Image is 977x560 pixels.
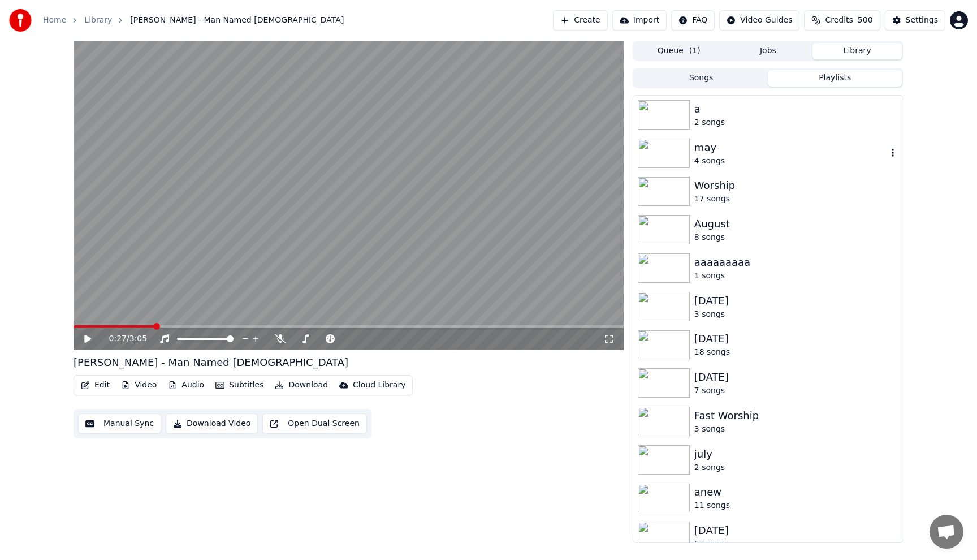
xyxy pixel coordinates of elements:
div: [PERSON_NAME] - Man Named [DEMOGRAPHIC_DATA] [74,355,348,371]
div: [DATE] [694,331,898,347]
div: August [694,216,898,232]
div: aaaaaaaaa [694,255,898,270]
div: july [694,446,898,462]
button: Edit [76,377,114,393]
div: 3 songs [694,309,898,320]
button: Credits500 [804,10,880,31]
a: Home [43,15,66,26]
span: Credits [825,15,853,26]
button: Library [812,43,902,59]
button: Download [270,377,332,393]
span: 0:27 [109,333,127,344]
div: 5 songs [694,539,898,550]
div: a [694,101,898,117]
button: FAQ [671,10,715,31]
button: Playlists [768,70,902,87]
button: Audio [163,377,209,393]
div: 3 songs [694,424,898,435]
nav: breadcrumb [43,15,344,26]
div: 17 songs [694,193,898,205]
div: / [109,333,136,344]
button: Settings [885,10,945,31]
div: 7 songs [694,385,898,397]
button: Subtitles [211,377,268,393]
span: 500 [858,15,873,26]
a: Library [84,15,112,26]
div: Fast Worship [694,408,898,424]
span: [PERSON_NAME] - Man Named [DEMOGRAPHIC_DATA] [130,15,344,26]
button: Video [116,377,161,393]
div: 4 songs [694,156,887,167]
div: [DATE] [694,369,898,385]
div: anew [694,484,898,500]
div: 2 songs [694,462,898,473]
img: youka [9,9,32,32]
div: 2 songs [694,117,898,128]
button: Video Guides [719,10,799,31]
div: 1 songs [694,270,898,282]
button: Import [612,10,667,31]
button: Download Video [166,413,258,434]
button: Open Dual Screen [262,413,367,434]
button: Manual Sync [78,413,161,434]
div: may [694,140,887,156]
div: Open chat [930,515,963,549]
div: Cloud Library [353,380,405,391]
div: 18 songs [694,347,898,358]
button: Queue [634,43,724,59]
div: 11 songs [694,500,898,511]
button: Songs [634,70,768,87]
span: ( 1 ) [689,45,701,57]
div: [DATE] [694,293,898,309]
button: Jobs [724,43,813,59]
div: [DATE] [694,523,898,539]
div: 8 songs [694,232,898,243]
span: 3:05 [129,333,147,344]
div: Worship [694,178,898,193]
div: Settings [906,15,938,26]
button: Create [553,10,608,31]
